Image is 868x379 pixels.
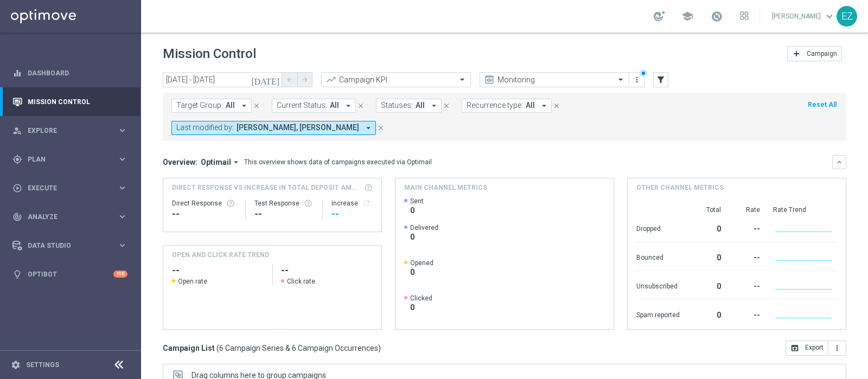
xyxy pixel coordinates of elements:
span: Campaign [807,50,837,57]
span: All [526,101,535,110]
div: Direct Response [172,199,237,208]
i: equalizer [12,68,22,78]
div: -- [172,208,237,221]
i: [DATE] [251,75,280,85]
div: lightbulb Optibot +10 [12,270,128,279]
i: track_changes [12,212,22,222]
div: Spam reported [636,305,680,323]
button: close [442,100,451,112]
i: person_search [12,126,22,136]
span: keyboard_arrow_down [824,10,835,22]
span: 0 [410,303,432,312]
div: person_search Explore keyboard_arrow_right [12,126,128,135]
span: All [330,101,339,110]
i: arrow_back [286,76,293,83]
button: more_vert [631,73,642,86]
i: keyboard_arrow_right [117,183,127,193]
i: arrow_forward [301,76,309,83]
span: 6 Campaign Series & 6 Campaign Occurrences [219,343,378,353]
button: Last modified by: [PERSON_NAME], [PERSON_NAME] arrow_drop_down [171,121,376,135]
h2: -- [172,264,264,277]
a: Optibot [28,260,113,288]
i: arrow_drop_down [231,157,241,167]
span: Analyze [28,214,117,220]
span: ) [378,343,381,353]
a: [PERSON_NAME]keyboard_arrow_down [771,8,837,24]
div: -- [734,248,760,265]
ng-select: Monitoring [480,72,629,87]
button: Mission Control [12,98,128,106]
span: 0 [410,232,438,242]
button: refresh [362,199,371,208]
span: All [416,101,425,110]
i: keyboard_arrow_right [117,154,127,164]
button: play_circle_outline Execute keyboard_arrow_right [12,184,128,192]
div: -- [331,208,373,221]
div: Optibot [12,260,127,288]
i: arrow_drop_down [429,101,439,111]
button: open_in_browser Export [786,341,828,356]
div: -- [734,277,760,294]
span: Opened [410,259,433,267]
div: +10 [113,271,127,278]
i: play_circle_outline [12,183,22,193]
button: close [376,122,386,134]
i: keyboard_arrow_right [117,125,127,136]
i: keyboard_arrow_right [117,211,127,222]
a: Settings [26,362,59,368]
button: add Campaign [787,46,842,61]
span: Data Studio [28,242,117,249]
span: Explore [28,127,117,134]
i: close [443,102,450,110]
span: Last modified by: [176,123,234,132]
div: EZ [837,6,857,27]
div: Increase [331,199,373,208]
span: 0 [410,205,424,215]
span: school [681,10,693,22]
span: Statuses: [381,101,413,110]
a: Mission Control [28,87,127,116]
button: Optimail arrow_drop_down [197,157,244,167]
span: Target Group: [176,101,223,110]
button: arrow_back [282,72,297,87]
i: keyboard_arrow_right [117,240,127,250]
i: close [357,102,365,110]
i: keyboard_arrow_down [835,158,843,166]
i: preview [484,74,495,85]
i: arrow_drop_down [239,101,249,111]
button: Data Studio keyboard_arrow_right [12,241,128,250]
div: 0 [693,305,721,323]
h3: Overview: [163,157,197,167]
span: Plan [28,156,117,163]
button: [DATE] [250,72,282,88]
div: Plan [12,155,117,164]
div: Rate [734,205,760,214]
i: more_vert [633,75,641,84]
div: Analyze [12,212,117,222]
div: This overview shows data of campaigns executed via Optimail [244,157,432,167]
h1: Mission Control [163,46,256,62]
span: Delivered [410,223,438,232]
button: Recurrence type: All arrow_drop_down [462,99,552,113]
i: settings [11,360,21,370]
div: Bounced [636,248,680,265]
div: Unsubscribed [636,277,680,294]
ng-select: Campaign KPI [321,72,471,87]
button: gps_fixed Plan keyboard_arrow_right [12,155,128,164]
h4: Main channel metrics [404,183,487,192]
button: arrow_forward [297,72,312,87]
div: Test Response [254,199,314,208]
div: Rate Trend [773,205,837,214]
i: more_vert [833,344,841,352]
button: track_changes Analyze keyboard_arrow_right [12,213,128,221]
div: 0 [693,248,721,265]
div: There are unsaved changes [640,69,647,77]
i: close [253,102,260,110]
span: Open rate [178,277,207,286]
button: Statuses: All arrow_drop_down [376,99,442,113]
